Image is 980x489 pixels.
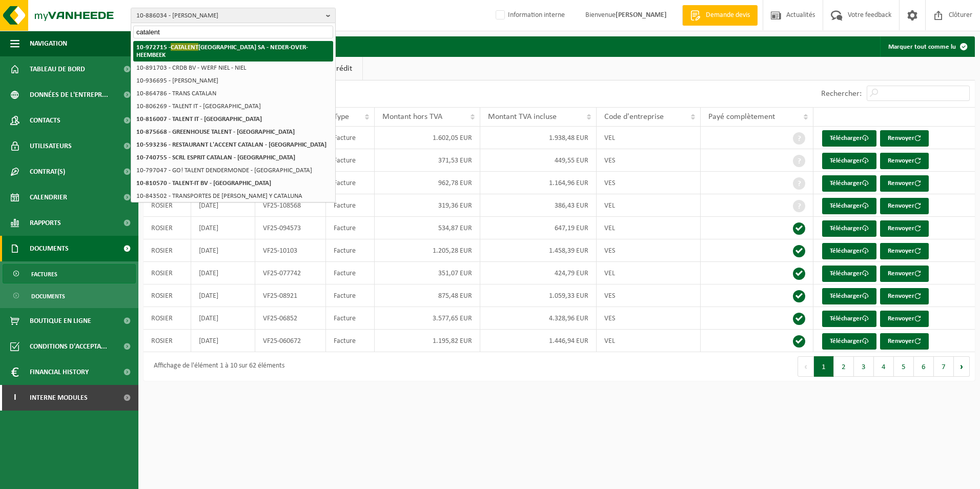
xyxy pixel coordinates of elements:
label: Information interne [494,8,565,23]
span: Code d'entreprise [604,113,664,121]
li: 10-806269 - TALENT IT - [GEOGRAPHIC_DATA] [133,100,333,113]
td: VES [597,149,701,172]
td: Facture [326,239,375,262]
span: Demande devis [703,10,752,21]
td: 4.328,96 EUR [480,307,597,330]
span: Contacts [30,108,60,133]
td: 1.602,05 EUR [375,127,480,149]
td: ROSIER [144,262,191,284]
span: Navigation [30,31,67,56]
a: Demande devis [682,5,758,26]
span: Payé complètement [708,113,775,121]
td: Facture [326,307,375,330]
td: 875,48 EUR [375,284,480,307]
td: 386,43 EUR [480,194,597,217]
td: VF25-108568 [255,194,326,217]
span: Données de l'entrepr... [30,82,108,108]
td: VEL [597,330,701,352]
td: 962,78 EUR [375,172,480,194]
span: Factures [31,264,57,284]
td: 319,36 EUR [375,194,480,217]
td: 1.195,82 EUR [375,330,480,352]
td: ROSIER [144,284,191,307]
td: 1.205,28 EUR [375,239,480,262]
td: [DATE] [191,194,255,217]
td: ROSIER [144,330,191,352]
div: Affichage de l'élément 1 à 10 sur 62 éléments [149,357,284,376]
button: 1 [814,356,834,377]
td: 1.458,39 EUR [480,239,597,262]
button: 7 [934,356,954,377]
span: Utilisateurs [30,133,72,159]
li: 10-936695 - [PERSON_NAME] [133,74,333,87]
button: Next [954,356,970,377]
td: ROSIER [144,307,191,330]
a: Télécharger [822,198,876,214]
td: 351,07 EUR [375,262,480,284]
span: Montant TVA incluse [488,113,557,121]
strong: 10-875668 - GREENHOUSE TALENT - [GEOGRAPHIC_DATA] [136,129,295,135]
td: Facture [326,262,375,284]
td: VF25-06852 [255,307,326,330]
td: ROSIER [144,239,191,262]
td: Facture [326,149,375,172]
button: 2 [834,356,854,377]
span: Rapports [30,210,61,236]
td: VF25-08921 [255,284,326,307]
td: 3.577,65 EUR [375,307,480,330]
span: Interne modules [30,385,88,411]
button: Renvoyer [880,266,929,282]
td: 449,55 EUR [480,149,597,172]
a: Télécharger [822,243,876,259]
td: Facture [326,194,375,217]
td: VEL [597,262,701,284]
button: Renvoyer [880,220,929,237]
li: 10-797047 - GO! TALENT DENDERMONDE - [GEOGRAPHIC_DATA] [133,164,333,177]
td: Facture [326,217,375,239]
button: Renvoyer [880,175,929,192]
button: 6 [914,356,934,377]
td: VF25-060672 [255,330,326,352]
td: Facture [326,127,375,149]
button: Renvoyer [880,130,929,147]
td: VF25-077742 [255,262,326,284]
span: Type [334,113,349,121]
td: 1.164,96 EUR [480,172,597,194]
td: 1.938,48 EUR [480,127,597,149]
td: ROSIER [144,217,191,239]
td: [DATE] [191,330,255,352]
strong: 10-810570 - TALENT-IT BV - [GEOGRAPHIC_DATA] [136,180,271,187]
td: Facture [326,284,375,307]
label: Rechercher: [821,90,862,98]
a: Factures [3,264,136,283]
button: 3 [854,356,874,377]
td: VEL [597,194,701,217]
button: Renvoyer [880,288,929,304]
button: Renvoyer [880,243,929,259]
td: 424,79 EUR [480,262,597,284]
button: Marquer tout comme lu [880,36,974,57]
button: 4 [874,356,894,377]
button: Renvoyer [880,153,929,169]
a: Télécharger [822,311,876,327]
a: Télécharger [822,333,876,350]
strong: 10-816007 - TALENT IT - [GEOGRAPHIC_DATA] [136,116,262,123]
td: ROSIER [144,194,191,217]
button: 5 [894,356,914,377]
td: [DATE] [191,262,255,284]
td: VF25-094573 [255,217,326,239]
span: CATALENT [171,43,198,51]
li: 10-864786 - TRANS CATALAN [133,87,333,100]
td: VES [597,284,701,307]
span: Conditions d'accepta... [30,334,107,359]
strong: 10-740755 - SCRL ESPRIT CATALAN - [GEOGRAPHIC_DATA] [136,154,295,161]
td: Facture [326,172,375,194]
td: VES [597,172,701,194]
a: Documents [3,286,136,305]
td: Facture [326,330,375,352]
td: VES [597,239,701,262]
span: 10-886034 - [PERSON_NAME] [136,8,322,24]
a: Télécharger [822,130,876,147]
td: VEL [597,127,701,149]
td: [DATE] [191,239,255,262]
